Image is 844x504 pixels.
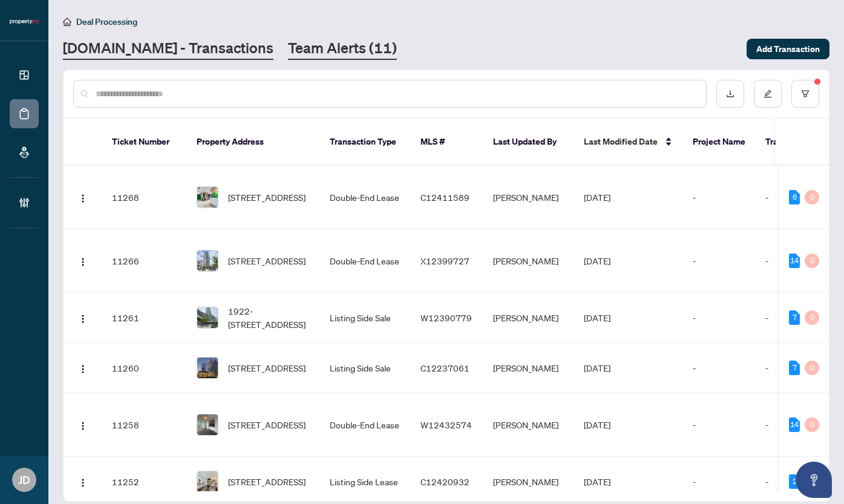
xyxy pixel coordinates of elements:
[789,310,800,325] div: 7
[789,417,800,432] div: 14
[78,421,88,431] img: Logo
[574,119,683,166] th: Last Modified Date
[483,166,574,229] td: [PERSON_NAME]
[756,229,840,293] td: -
[411,119,483,166] th: MLS #
[320,229,411,293] td: Double-End Lease
[78,257,88,267] img: Logo
[73,472,93,491] button: Logo
[756,393,840,457] td: -
[73,251,93,270] button: Logo
[483,343,574,393] td: [PERSON_NAME]
[764,90,772,98] span: edit
[78,194,88,203] img: Logo
[228,191,306,204] span: [STREET_ADDRESS]
[78,364,88,374] img: Logo
[683,343,756,393] td: -
[483,293,574,343] td: [PERSON_NAME]
[63,18,71,26] span: home
[789,474,800,489] div: 2
[228,304,310,331] span: 1922-[STREET_ADDRESS]
[228,361,306,375] span: [STREET_ADDRESS]
[584,312,610,323] span: [DATE]
[102,119,187,166] th: Ticket Number
[63,38,273,60] a: [DOMAIN_NAME] - Transactions
[420,255,469,266] span: X12399727
[197,471,218,492] img: thumbnail-img
[320,166,411,229] td: Double-End Lease
[420,476,469,487] span: C12420932
[76,16,137,27] span: Deal Processing
[801,90,810,98] span: filter
[187,119,320,166] th: Property Address
[483,393,574,457] td: [PERSON_NAME]
[73,188,93,207] button: Logo
[228,475,306,488] span: [STREET_ADDRESS]
[805,310,819,325] div: 0
[796,462,832,498] button: Open asap
[483,229,574,293] td: [PERSON_NAME]
[73,308,93,327] button: Logo
[716,80,744,108] button: download
[789,361,800,375] div: 7
[73,358,93,378] button: Logo
[584,192,610,203] span: [DATE]
[747,39,829,59] button: Add Transaction
[10,18,39,25] img: logo
[683,166,756,229] td: -
[228,418,306,431] span: [STREET_ADDRESS]
[102,343,187,393] td: 11260
[73,415,93,434] button: Logo
[683,229,756,293] td: -
[320,293,411,343] td: Listing Side Sale
[791,80,819,108] button: filter
[320,119,411,166] th: Transaction Type
[756,166,840,229] td: -
[320,343,411,393] td: Listing Side Sale
[78,478,88,488] img: Logo
[683,119,756,166] th: Project Name
[197,358,218,378] img: thumbnail-img
[102,166,187,229] td: 11268
[420,419,472,430] span: W12432574
[756,293,840,343] td: -
[102,393,187,457] td: 11258
[483,119,574,166] th: Last Updated By
[18,471,30,488] span: JD
[789,190,800,205] div: 6
[288,38,397,60] a: Team Alerts (11)
[756,119,840,166] th: Trade Number
[683,393,756,457] td: -
[584,255,610,266] span: [DATE]
[197,307,218,328] img: thumbnail-img
[754,80,782,108] button: edit
[805,254,819,268] div: 0
[102,229,187,293] td: 11266
[78,314,88,324] img: Logo
[683,293,756,343] td: -
[756,39,820,59] span: Add Transaction
[420,312,472,323] span: W12390779
[584,135,658,148] span: Last Modified Date
[197,250,218,271] img: thumbnail-img
[584,476,610,487] span: [DATE]
[420,192,469,203] span: C12411589
[197,187,218,208] img: thumbnail-img
[756,343,840,393] td: -
[805,361,819,375] div: 0
[789,254,800,268] div: 14
[805,417,819,432] div: 0
[420,362,469,373] span: C12237061
[805,190,819,205] div: 0
[197,414,218,435] img: thumbnail-img
[228,254,306,267] span: [STREET_ADDRESS]
[102,293,187,343] td: 11261
[584,419,610,430] span: [DATE]
[726,90,734,98] span: download
[320,393,411,457] td: Double-End Lease
[584,362,610,373] span: [DATE]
